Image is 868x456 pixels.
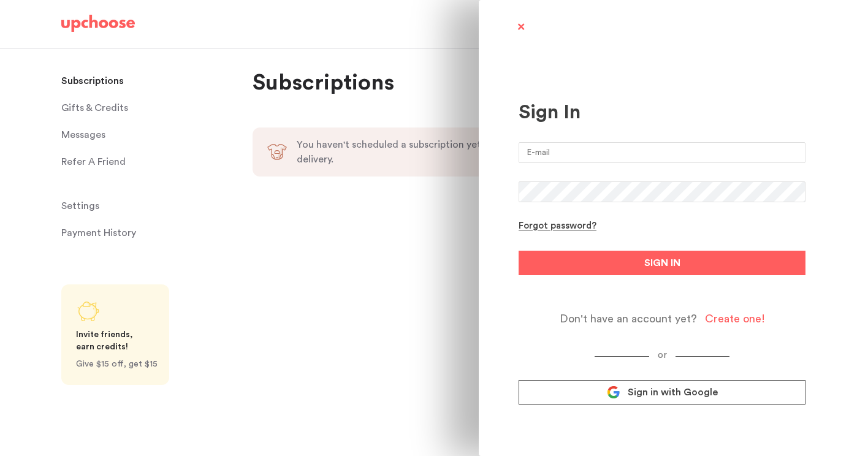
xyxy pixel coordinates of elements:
input: E-mail [519,142,805,163]
div: Create one! [705,312,765,326]
span: or [649,351,676,360]
a: Sign in with Google [519,380,805,405]
span: Don't have an account yet? [560,312,697,326]
div: Forgot password? [519,221,596,232]
div: Sign In [519,101,805,124]
button: SIGN IN [519,251,805,275]
span: SIGN IN [644,256,680,270]
span: Sign in with Google [628,386,718,398]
